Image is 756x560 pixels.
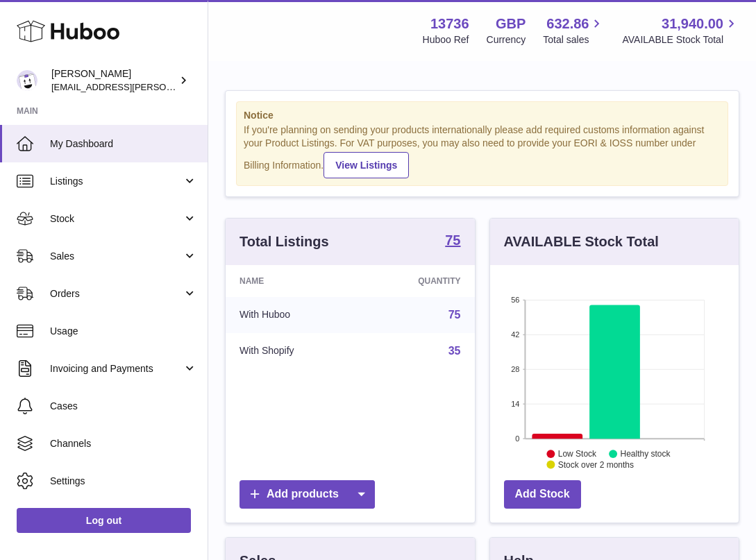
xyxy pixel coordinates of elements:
div: Currency [487,33,526,46]
span: [EMAIL_ADDRESS][PERSON_NAME][DOMAIN_NAME] [51,81,278,92]
span: My Dashboard [50,137,197,151]
a: View Listings [324,152,409,178]
text: Healthy stock [620,449,671,459]
span: Sales [50,250,183,263]
strong: GBP [496,15,526,33]
span: 31,940.00 [662,15,723,33]
strong: Notice [244,109,721,122]
a: 75 [448,309,461,321]
a: Log out [17,508,191,533]
text: Low Stock [557,449,596,459]
span: Settings [50,475,197,488]
div: If you're planning on sending your products internationally please add required customs informati... [244,124,721,178]
span: Invoicing and Payments [50,362,183,375]
div: [PERSON_NAME] [51,67,176,94]
text: Stock over 2 months [557,460,633,470]
h3: AVAILABLE Stock Total [504,232,659,251]
a: 35 [448,345,461,357]
img: horia@orea.uk [17,70,37,91]
a: Add Stock [504,480,581,509]
strong: 13736 [430,15,469,33]
th: Quantity [360,265,474,297]
h3: Total Listings [240,232,329,251]
a: 632.86 Total sales [543,15,605,46]
a: Add products [240,480,375,509]
span: Listings [50,175,183,188]
div: Huboo Ref [423,33,469,46]
th: Name [226,265,360,297]
span: Stock [50,212,183,226]
span: Usage [50,325,197,338]
text: 14 [511,400,519,408]
a: 31,940.00 AVAILABLE Stock Total [622,15,739,46]
a: 75 [445,233,460,250]
strong: 75 [445,233,460,247]
span: Total sales [543,33,605,46]
text: 42 [511,330,519,339]
span: Cases [50,400,197,413]
td: With Huboo [226,297,360,333]
text: 56 [511,296,519,304]
text: 0 [515,434,519,443]
span: Channels [50,437,197,450]
span: AVAILABLE Stock Total [622,33,739,46]
span: Orders [50,287,183,300]
td: With Shopify [226,333,360,369]
span: 632.86 [546,15,589,33]
text: 28 [511,365,519,373]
